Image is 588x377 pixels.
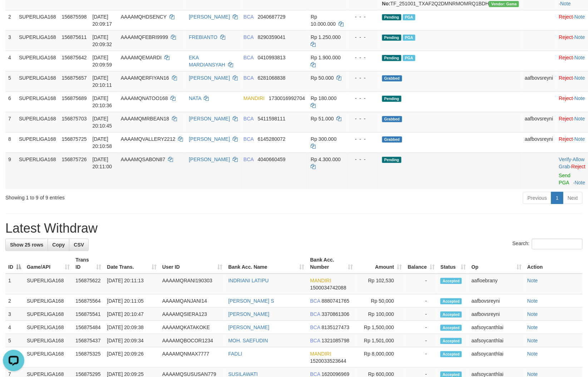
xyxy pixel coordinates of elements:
td: SUPERLIGA168 [16,71,59,91]
td: Rp 50,000 [356,294,405,308]
td: SUPERLIGA168 [16,91,59,112]
a: Send PGA [559,173,571,185]
span: BCA [310,338,320,343]
div: - - - [349,156,376,163]
a: Note [574,95,585,101]
span: BCA [310,324,320,330]
th: Action [524,253,583,274]
span: Copy 8290359041 to clipboard [258,34,286,40]
th: ID: activate to sort column descending [5,253,24,274]
span: Marked by aafsoycanthlai [403,35,415,41]
a: FADLI [228,351,242,357]
a: Note [527,371,538,377]
a: INDRIANI LATIPU [228,278,269,283]
span: MANDIRI [243,95,265,101]
a: Note [560,1,571,6]
span: [DATE] 20:09:32 [93,34,112,47]
td: 1 [5,274,24,294]
div: Showing 1 to 9 of 9 entries [5,191,239,201]
td: [DATE] 20:09:38 [104,321,159,334]
span: Copy 8880741765 to clipboard [322,298,350,304]
span: Accepted [440,312,462,318]
span: Grabbed [382,116,402,122]
a: Note [527,324,538,330]
a: [PERSON_NAME] [189,75,230,81]
span: [DATE] 20:10:11 [93,75,112,88]
a: Reject [559,55,573,60]
span: 156875725 [62,136,87,142]
td: SUPERLIGA168 [16,30,59,51]
td: Rp 8,000,000 [356,347,405,368]
span: Pending [382,96,401,102]
span: Copy 8135127473 to clipboard [322,324,350,330]
label: Search: [513,239,583,249]
a: Reject [559,116,573,121]
td: 6 [5,91,16,112]
td: SUPERLIGA168 [24,274,73,294]
td: 156875484 [73,321,104,334]
span: MANDIRI [310,278,331,283]
th: Balance: activate to sort column ascending [405,253,438,274]
span: 156875598 [62,14,87,20]
a: 1 [551,192,563,204]
td: - [405,308,438,321]
a: [PERSON_NAME] [189,14,230,20]
span: AAAAMQMRBEAN18 [121,116,169,121]
a: NATA [189,95,201,101]
a: Reject [559,14,573,20]
td: [DATE] 20:09:26 [104,347,159,368]
span: · [559,157,585,169]
div: - - - [349,135,376,143]
span: Show 25 rows [10,242,43,248]
td: 9 [5,153,16,189]
span: Pending [382,14,401,20]
a: [PERSON_NAME] [228,324,270,330]
td: Rp 100,000 [356,308,405,321]
a: Reject [559,95,573,101]
span: Accepted [440,298,462,304]
span: Rp 51.000 [311,116,334,121]
td: AAAAMQNMAX7777 [159,347,226,368]
span: Rp 4.300.000 [311,157,341,162]
span: Copy 3370861306 to clipboard [322,311,350,317]
a: Note [574,136,585,142]
a: FREBIANTO [189,34,217,40]
span: Vendor URL: https://trx31.1velocity.biz [489,1,519,7]
span: Grabbed [382,75,402,81]
td: SUPERLIGA168 [24,308,73,321]
a: Copy [48,239,69,251]
a: Note [527,278,538,283]
span: AAAAMQNATOO168 [121,95,168,101]
a: [PERSON_NAME] S [228,298,274,304]
td: 156875622 [73,274,104,294]
td: [DATE] 20:11:05 [104,294,159,308]
td: SUPERLIGA168 [24,334,73,347]
div: - - - [349,115,376,122]
span: Marked by aafsoycanthlai [403,55,415,61]
span: BCA [243,75,253,81]
th: Trans ID: activate to sort column ascending [73,253,104,274]
span: PGA [403,14,415,20]
a: EKA MARDIANSYAH [189,55,225,68]
td: 3 [5,308,24,321]
a: Note [527,351,538,357]
span: Copy 1321085798 to clipboard [322,338,350,343]
span: AAAAMQVALLERY2212 [121,136,176,142]
div: - - - [349,54,376,61]
td: SUPERLIGA168 [16,51,59,71]
a: Reject [559,136,573,142]
span: BCA [310,311,320,317]
td: aafsoycanthlai [469,347,524,368]
a: [PERSON_NAME] [189,157,230,162]
span: [DATE] 20:10:45 [93,116,112,129]
span: 156875611 [62,34,87,40]
th: User ID: activate to sort column ascending [159,253,226,274]
td: SUPERLIGA168 [16,132,59,153]
td: [DATE] 20:10:47 [104,308,159,321]
span: [DATE] 20:11:00 [93,157,112,169]
th: Op: activate to sort column ascending [469,253,524,274]
span: Copy 0410993813 to clipboard [258,55,286,60]
div: - - - [349,34,376,41]
span: Copy 5411598111 to clipboard [258,116,286,121]
a: Next [563,192,583,204]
